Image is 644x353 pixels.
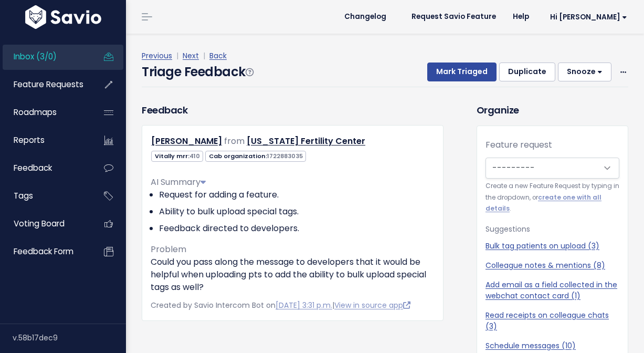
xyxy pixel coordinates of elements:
[14,51,57,62] span: Inbox (3/0)
[550,13,627,21] span: Hi [PERSON_NAME]
[159,222,435,235] li: Feedback directed to developers.
[14,246,73,257] span: Feedback form
[3,156,87,180] a: Feedback
[201,50,207,61] span: |
[3,72,87,97] a: Feature Requests
[499,63,555,81] button: Duplicate
[205,151,306,162] span: Cab organization:
[485,193,601,213] a: create one with all details
[159,189,435,201] li: Request for adding a feature.
[151,135,222,147] a: [PERSON_NAME]
[142,63,253,81] h4: Triage Feedback
[183,50,199,61] a: Next
[3,240,87,264] a: Feedback form
[14,134,45,146] span: Reports
[477,103,628,117] h3: Organize
[209,50,227,61] a: Back
[224,135,245,147] span: from
[142,103,187,117] h3: Feedback
[189,152,200,160] span: 410
[14,162,52,173] span: Feedback
[485,310,619,332] a: Read receipts on colleague chats (3)
[14,107,57,118] span: Roadmaps
[174,50,181,61] span: |
[485,241,619,252] a: Bulk tag patients on upload (3)
[23,5,104,29] img: logo-white.9d6f32f41409.svg
[267,152,303,160] span: 1722883035
[485,260,619,271] a: Colleague notes & mentions (8)
[485,181,619,214] small: Create a new Feature Request by typing in the dropdown, or .
[3,100,87,124] a: Roadmaps
[13,324,126,351] div: v.58b17dec9
[3,212,87,236] a: Voting Board
[537,9,636,25] a: Hi [PERSON_NAME]
[504,9,537,25] a: Help
[3,128,87,152] a: Reports
[151,256,435,294] p: Could you pass along the message to developers that it would be helpful when uploading pts to add...
[151,300,410,310] span: Created by Savio Intercom Bot on |
[159,205,435,218] li: Ability to bulk upload special tags.
[276,300,332,310] a: [DATE] 3:31 p.m.
[427,63,497,81] button: Mark Triaged
[485,139,552,151] label: Feature request
[151,151,203,162] span: Vitally mrr:
[485,279,619,302] a: Add email as a field collected in the webchat contact card (1)
[14,218,65,229] span: Voting Board
[247,135,365,147] a: [US_STATE] Fertility Center
[344,13,386,20] span: Changelog
[14,79,83,90] span: Feature Requests
[403,9,504,25] a: Request Savio Feature
[334,300,410,310] a: View in source app
[485,223,619,236] p: Suggestions
[485,340,619,351] a: Schedule messages (10)
[151,176,206,188] span: AI Summary
[142,50,172,61] a: Previous
[151,243,186,255] span: Problem
[3,45,87,69] a: Inbox (3/0)
[3,184,87,208] a: Tags
[558,63,611,81] button: Snooze
[14,190,33,201] span: Tags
